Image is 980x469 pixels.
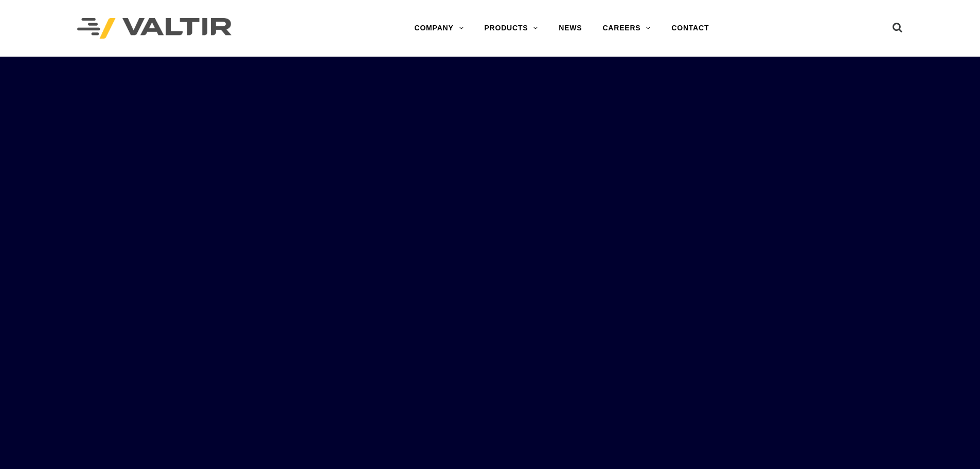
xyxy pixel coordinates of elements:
a: COMPANY [404,18,474,39]
a: PRODUCTS [474,18,548,39]
a: CAREERS [592,18,661,39]
a: NEWS [548,18,592,39]
a: CONTACT [661,18,719,39]
img: Valtir [77,18,231,39]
